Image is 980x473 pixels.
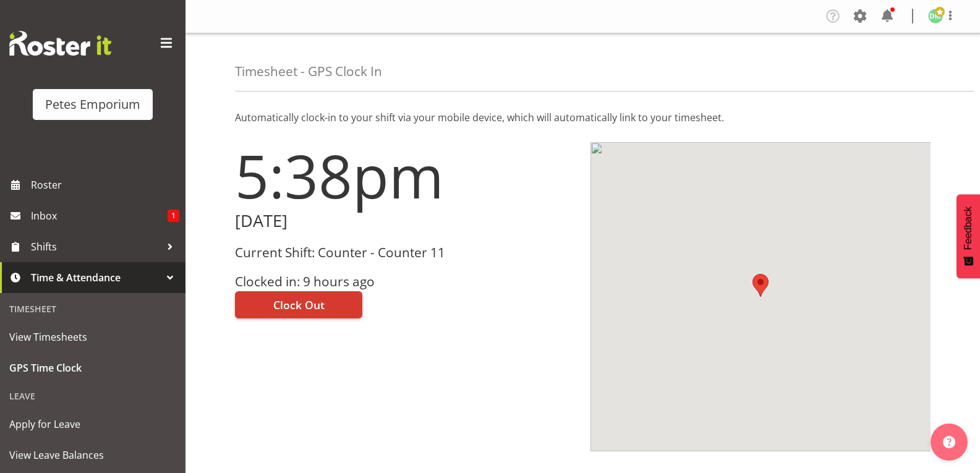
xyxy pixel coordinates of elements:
a: View Timesheets [3,322,182,352]
span: View Timesheets [9,328,176,346]
span: Shifts [31,237,161,256]
a: View Leave Balances [3,440,182,471]
button: Feedback - Show survey [957,194,980,278]
span: Clock Out [273,297,325,313]
img: Rosterit website logo [9,31,111,56]
img: david-mcauley697.jpg [928,9,943,23]
span: Inbox [31,207,168,225]
img: help-xxl-2.png [943,436,955,448]
span: Feedback [963,207,974,250]
button: Clock Out [235,291,362,318]
a: Apply for Leave [3,409,182,440]
div: Leave [3,383,182,409]
span: GPS Time Clock [9,359,176,377]
h3: Current Shift: Counter - Counter 11 [235,245,576,260]
p: Automatically clock-in to your shift via your mobile device, which will automatically link to you... [235,110,931,125]
div: Timesheet [3,296,182,322]
h1: 5:38pm [235,142,576,209]
span: 1 [168,210,179,222]
span: Time & Attendance [31,268,161,287]
span: View Leave Balances [9,446,176,464]
div: Petes Emporium [45,95,140,114]
h3: Clocked in: 9 hours ago [235,275,576,289]
h2: [DATE] [235,211,576,231]
a: GPS Time Clock [3,352,182,383]
h4: Timesheet - GPS Clock In [235,64,382,79]
span: Apply for Leave [9,415,176,433]
span: Roster [31,176,179,194]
